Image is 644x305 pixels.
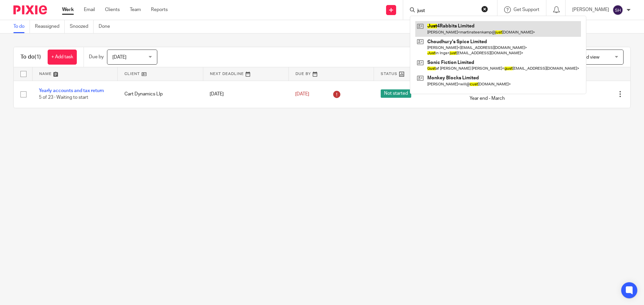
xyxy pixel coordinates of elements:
span: Get Support [514,7,539,12]
a: Team [130,6,141,13]
span: 5 of 23 · Waiting to start [39,95,88,100]
td: Cart Dynamics Llp [118,81,203,108]
a: Reassigned [35,20,65,33]
a: Done [99,20,115,33]
span: [DATE] [295,92,309,96]
span: Not started [381,89,411,98]
h1: To do [20,54,41,61]
p: Due by [89,54,104,60]
a: + Add task [48,50,77,65]
input: Search [417,8,477,14]
a: Snoozed [70,20,94,33]
button: Clear [481,6,488,12]
td: [DATE] [203,81,288,108]
a: Clients [105,6,120,13]
img: svg%3E [612,5,623,15]
img: Pixie [13,5,47,14]
a: Work [62,6,74,13]
span: (1) [35,54,41,60]
a: Yearly accounts and tax return [39,88,104,93]
a: Reports [151,6,168,13]
span: [DATE] [112,55,126,60]
a: Email [84,6,95,13]
p: [PERSON_NAME] [572,6,609,13]
span: Year end - March [466,94,508,103]
a: To do [13,20,30,33]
